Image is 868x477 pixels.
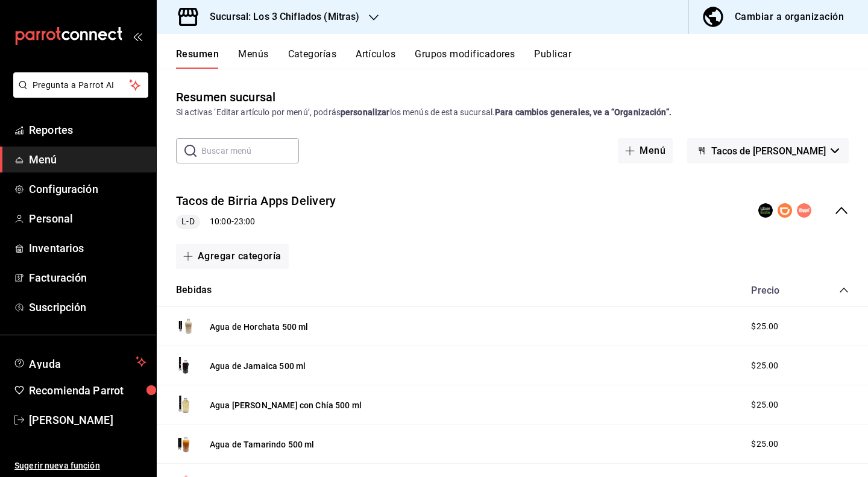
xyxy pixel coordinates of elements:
[341,107,390,117] strong: personalizar
[176,244,289,269] button: Agregar categoría
[29,270,146,286] span: Facturación
[176,48,219,69] button: Resumen
[176,434,195,453] img: Preview
[210,399,362,411] button: Agua [PERSON_NAME] con Chía 500 ml
[29,122,146,138] span: Reportes
[751,399,778,411] span: $25.00
[210,321,308,333] button: Agua de Horchata 500 ml
[687,138,849,163] button: Tacos de [PERSON_NAME]
[238,48,268,69] button: Menús
[33,79,130,92] span: Pregunta a Parrot AI
[200,10,359,24] h3: Sucursal: Los 3 Chiflados (Mitras)
[176,48,868,69] div: navigation tabs
[157,183,868,239] div: collapse-menu-row
[751,359,778,372] span: $25.00
[176,215,336,229] div: 10:00 - 23:00
[711,145,826,157] span: Tacos de [PERSON_NAME]
[177,215,199,228] span: L-D
[495,107,671,117] strong: Para cambios generales, ve a “Organización”.
[29,151,146,168] span: Menú
[29,299,146,315] span: Suscripción
[8,87,148,100] a: Pregunta a Parrot AI
[751,438,778,450] span: $25.00
[618,138,673,163] button: Menú
[176,88,275,106] div: Resumen sucursal
[176,106,849,119] div: Si activas ‘Editar artículo por menú’, podrás los menús de esta sucursal.
[534,48,571,69] button: Publicar
[839,285,849,295] button: collapse-category-row
[739,285,816,296] div: Precio
[29,181,146,197] span: Configuración
[133,31,142,41] button: open_drawer_menu
[29,355,131,369] span: Ayuda
[176,283,212,297] button: Bebidas
[735,8,844,25] div: Cambiar a organización
[751,320,778,333] span: $25.00
[29,240,146,256] span: Inventarios
[29,210,146,227] span: Personal
[415,48,515,69] button: Grupos modificadores
[210,438,315,450] button: Agua de Tamarindo 500 ml
[13,72,148,98] button: Pregunta a Parrot AI
[176,395,195,414] img: Preview
[201,139,299,163] input: Buscar menú
[176,356,195,375] img: Preview
[210,360,306,372] button: Agua de Jamaica 500 ml
[29,412,146,428] span: [PERSON_NAME]
[29,382,146,399] span: Recomienda Parrot
[176,192,336,210] button: Tacos de Birria Apps Delivery
[356,48,395,69] button: Artículos
[14,460,146,472] span: Sugerir nueva función
[176,317,195,336] img: Preview
[288,48,337,69] button: Categorías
